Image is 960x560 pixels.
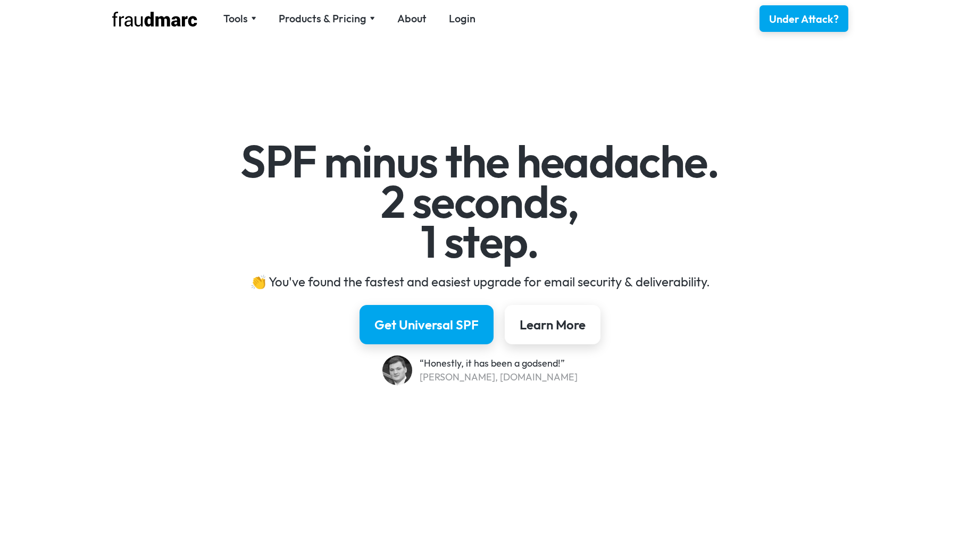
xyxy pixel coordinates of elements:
div: [PERSON_NAME], [DOMAIN_NAME] [420,370,578,384]
a: About [397,11,427,26]
div: Learn More [520,316,586,333]
div: Tools [223,11,248,26]
div: Under Attack? [769,12,839,27]
div: Tools [223,11,256,26]
div: 👏 You've found the fastest and easiest upgrade for email security & deliverability. [171,273,789,290]
a: Login [449,11,475,26]
div: Products & Pricing [279,11,375,26]
a: Get Universal SPF [360,305,494,344]
a: Learn More [505,305,600,344]
div: “Honestly, it has been a godsend!” [420,357,578,370]
a: Under Attack? [759,5,848,32]
div: Get Universal SPF [374,316,479,333]
h1: SPF minus the headache. 2 seconds, 1 step. [171,141,789,262]
div: Products & Pricing [279,11,366,26]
